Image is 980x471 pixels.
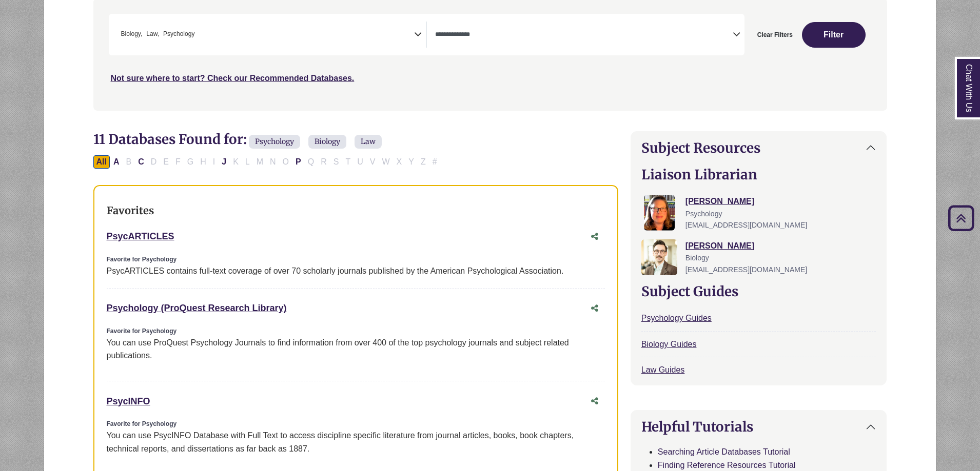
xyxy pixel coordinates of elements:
[584,299,605,318] button: Share this database
[685,254,709,262] span: Biology
[107,336,605,362] p: You can use ProQuest Psychology Journals to find information from over 400 of the top psychology ...
[641,283,876,299] h2: Subject Guides
[197,31,201,39] textarea: Search
[249,135,300,149] span: Psychology
[435,31,733,39] textarea: Search
[93,131,247,148] span: 11 Databases Found for:
[641,340,697,349] a: Biology Guides
[945,211,977,225] a: Back to Top
[107,419,605,429] div: Favorite for Psychology
[111,74,355,83] a: Not sure where to start? Check our Recommended Databases.
[107,264,605,278] div: PsycARTICLES contains full-text coverage of over 70 scholarly journals published by the American ...
[644,195,675,231] img: Jessica Moore
[584,227,605,247] button: Share this database
[107,255,605,264] div: Favorite for Psychology
[117,29,143,39] li: Biology
[685,210,722,218] span: Psychology
[685,265,807,274] span: [EMAIL_ADDRESS][DOMAIN_NAME]
[107,326,605,336] div: Favorite for Psychology
[584,392,605,411] button: Share this database
[159,29,194,39] li: Psychology
[641,365,685,374] a: Law Guides
[107,396,150,406] a: PsycINFO
[146,29,159,39] span: Law
[308,135,346,149] span: Biology
[802,22,866,48] button: Submit for Search Results
[658,447,790,456] a: Searching Article Databases Tutorial
[107,231,174,241] a: PsycARTICLES
[641,314,712,322] a: Psychology Guides
[685,221,807,229] span: [EMAIL_ADDRESS][DOMAIN_NAME]
[142,29,159,39] li: Law
[355,135,382,149] span: Law
[107,303,287,313] a: Psychology (ProQuest Research Library)
[107,429,605,455] div: You can use PsycINFO Database with Full Text to access discipline specific literature from journa...
[641,239,677,275] img: Greg Rosauer
[163,29,194,39] span: Psychology
[135,155,147,169] button: Filter Results C
[685,241,754,250] a: [PERSON_NAME]
[631,132,887,164] button: Subject Resources
[641,167,876,182] h2: Liaison Librarian
[93,155,110,169] button: All
[219,155,229,169] button: Filter Results J
[751,22,799,48] button: Clear Filters
[292,155,304,169] button: Filter Results P
[93,157,441,166] div: Alpha-list to filter by first letter of database name
[110,155,123,169] button: Filter Results A
[631,411,887,443] button: Helpful Tutorials
[658,461,796,469] a: Finding Reference Resources Tutorial
[121,29,143,39] span: Biology
[685,197,754,206] a: [PERSON_NAME]
[107,204,605,217] h3: Favorites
